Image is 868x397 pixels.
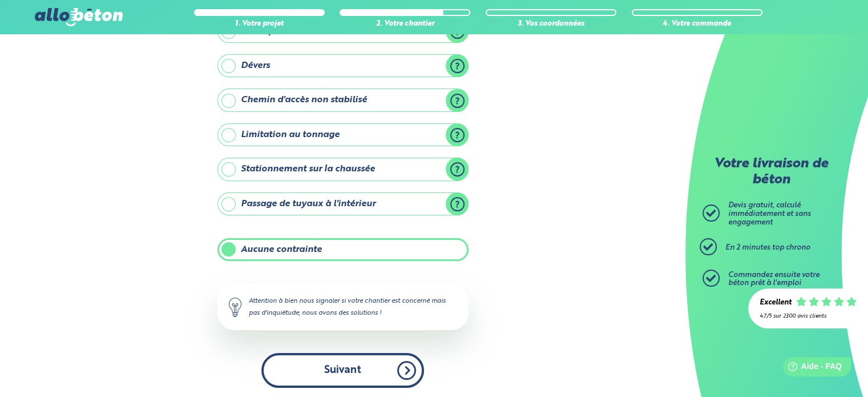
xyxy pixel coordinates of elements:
label: Chemin d'accès non stabilisé [217,89,469,111]
div: 4. Votre commande [632,20,762,29]
div: Attention à bien nous signaler si votre chantier est concerné mais pas d'inquiétude, nous avons d... [217,284,469,330]
label: Dévers [217,54,469,77]
div: 1. Votre projet [194,20,325,29]
div: 2. Votre chantier [340,20,470,29]
label: Limitation au tonnage [217,123,469,146]
img: allobéton [35,8,123,26]
div: 3. Vos coordonnées [486,20,616,29]
iframe: Help widget launcher [766,352,855,384]
label: Stationnement sur la chaussée [217,158,469,181]
label: Aucune contrainte [217,238,469,261]
button: Suivant [261,353,424,388]
label: Passage de tuyaux à l'intérieur [217,193,469,215]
